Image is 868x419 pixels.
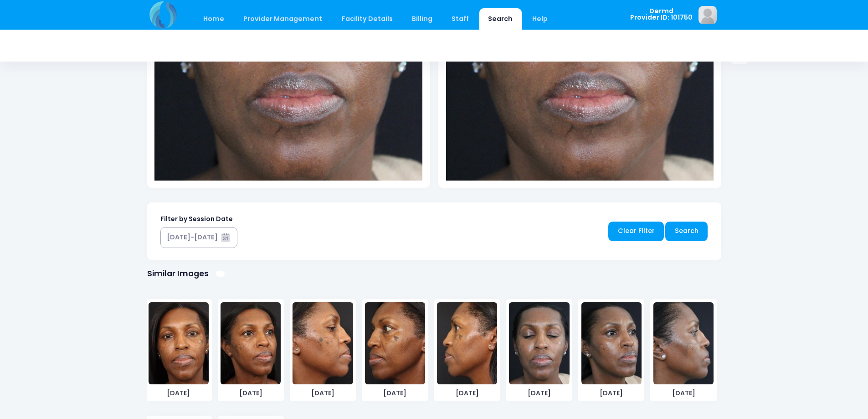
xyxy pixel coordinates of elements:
[653,388,714,398] span: [DATE]
[365,388,425,398] span: [DATE]
[221,388,281,398] span: [DATE]
[581,388,642,398] span: [DATE]
[167,233,218,242] div: [DATE]-[DATE]
[293,388,353,398] span: [DATE]
[581,302,642,384] img: image
[235,8,331,30] a: Provider Management
[509,302,569,384] img: image
[608,222,664,241] a: Clear Filter
[149,388,209,398] span: [DATE]
[437,302,497,384] img: image
[221,302,281,384] img: image
[293,302,353,384] img: image
[195,8,233,30] a: Home
[443,8,478,30] a: Staff
[437,388,497,398] span: [DATE]
[147,269,209,279] h1: Similar Images
[653,302,714,384] img: image
[699,6,717,24] img: image
[630,8,693,21] span: Dermd Provider ID: 101750
[665,222,708,241] a: Search
[160,214,233,224] label: Filter by Session Date
[333,8,401,30] a: Facility Details
[403,8,441,30] a: Billing
[509,388,569,398] span: [DATE]
[365,302,425,384] img: image
[149,302,209,384] img: image
[523,8,556,30] a: Help
[479,8,522,30] a: Search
